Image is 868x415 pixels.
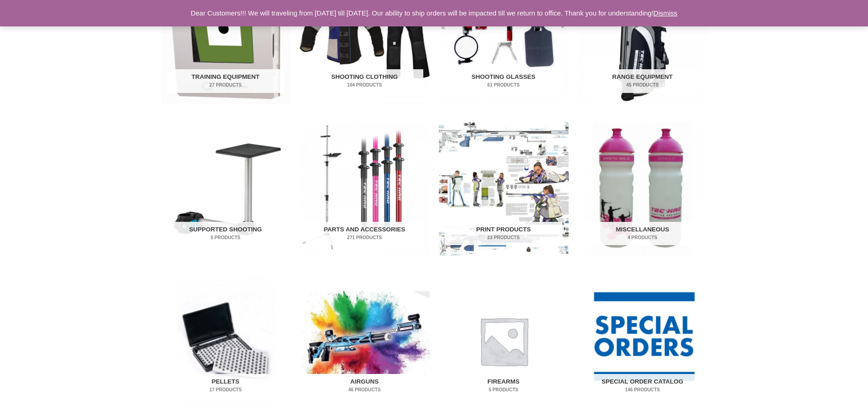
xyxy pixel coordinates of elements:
[167,69,284,93] h2: Training Equipment
[161,273,291,409] a: Visit product category Pellets
[306,234,423,241] mark: 271 Products
[306,386,423,393] mark: 46 Products
[653,9,678,17] a: Dismiss
[167,386,284,393] mark: 17 Products
[167,222,284,246] h2: Supported Shooting
[445,374,562,398] h2: Firearms
[167,374,284,398] h2: Pellets
[300,273,430,409] img: Airguns
[445,222,562,246] h2: Print Products
[306,222,423,246] h2: Parts and Accessories
[439,273,569,409] img: Firearms
[584,234,701,241] mark: 4 Products
[439,273,569,409] a: Visit product category Firearms
[300,121,430,256] a: Visit product category Parts and Accessories
[300,273,430,409] a: Visit product category Airguns
[167,234,284,241] mark: 5 Products
[167,82,284,88] mark: 27 Products
[161,273,291,409] img: Pellets
[584,82,701,88] mark: 45 Products
[584,386,701,393] mark: 146 Products
[439,121,569,256] img: Print Products
[161,121,291,256] img: Supported Shooting
[445,386,562,393] mark: 5 Products
[584,69,701,93] h2: Range Equipment
[306,374,423,398] h2: Airguns
[445,82,562,88] mark: 61 Products
[445,234,562,241] mark: 23 Products
[161,121,291,256] a: Visit product category Supported Shooting
[300,121,430,256] img: Parts and Accessories
[578,273,708,409] img: Special Order Catalog
[445,69,562,93] h2: Shooting Glasses
[578,273,708,409] a: Visit product category Special Order Catalog
[584,374,701,398] h2: Special Order Catalog
[439,121,569,256] a: Visit product category Print Products
[306,69,423,93] h2: Shooting Clothing
[578,121,708,256] a: Visit product category Miscellaneous
[578,121,708,256] img: Miscellaneous
[584,222,701,246] h2: Miscellaneous
[306,82,423,88] mark: 104 Products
